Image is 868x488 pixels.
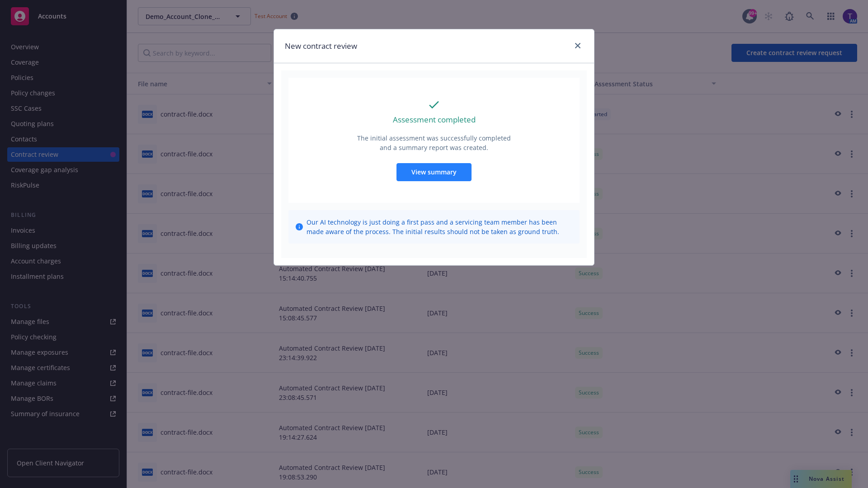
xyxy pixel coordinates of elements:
p: The initial assessment was successfully completed and a summary report was created. [356,133,512,152]
p: Assessment completed [393,114,476,126]
span: Our AI technology is just doing a first pass and a servicing team member has been made aware of t... [307,217,572,236]
button: View summary [396,163,472,181]
a: close [572,40,583,51]
span: View summary [411,168,457,176]
h1: New contract review [285,40,357,52]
